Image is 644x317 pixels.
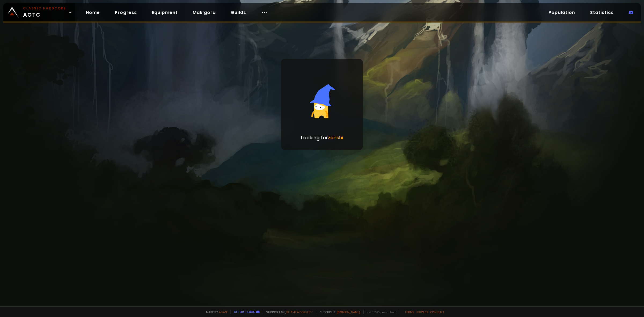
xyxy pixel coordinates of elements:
[544,7,579,18] a: Population
[586,7,618,18] a: Statistics
[203,310,227,314] span: Made by
[23,6,66,19] span: AOTC
[316,310,360,314] span: Checkout
[404,310,414,314] a: Terms
[263,310,313,314] span: Support me,
[337,310,360,314] a: [DOMAIN_NAME]
[82,7,104,18] a: Home
[23,6,66,11] small: Classic Hardcore
[226,7,250,18] a: Guilds
[416,310,428,314] a: Privacy
[111,7,141,18] a: Progress
[188,7,220,18] a: Mak'gora
[328,134,343,141] span: zanshi
[286,310,313,314] a: Buy me a coffee
[219,310,227,314] a: a fan
[430,310,444,314] a: Consent
[301,134,343,141] p: Looking for
[234,310,255,314] a: Report a bug
[148,7,182,18] a: Equipment
[363,310,396,314] span: v. d752d5 - production
[3,3,75,21] a: Classic HardcoreAOTC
